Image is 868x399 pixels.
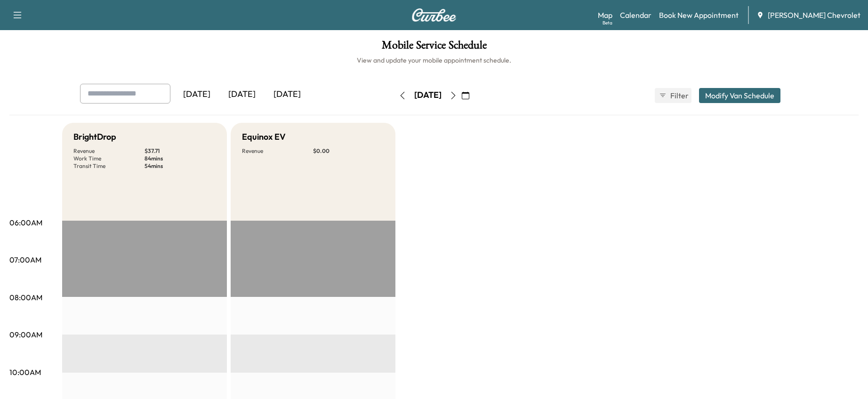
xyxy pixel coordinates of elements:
[411,8,457,22] img: Curbee Logo
[9,217,42,228] p: 06:00AM
[655,88,691,103] button: Filter
[265,84,310,105] div: [DATE]
[145,162,216,170] p: 54 mins
[242,147,313,155] p: Revenue
[598,9,612,21] a: MapBeta
[659,9,739,21] a: Book New Appointment
[768,9,860,21] span: [PERSON_NAME] Chevrolet
[73,162,145,170] p: Transit Time
[9,56,859,65] h6: View and update your mobile appointment schedule.
[9,254,41,265] p: 07:00AM
[219,84,265,105] div: [DATE]
[174,84,219,105] div: [DATE]
[9,367,41,378] p: 10:00AM
[145,147,216,155] p: $ 37.71
[603,19,612,26] div: Beta
[145,155,216,162] p: 84 mins
[242,130,286,144] h5: Equinox EV
[73,130,116,144] h5: BrightDrop
[9,329,42,340] p: 09:00AM
[414,89,442,101] div: [DATE]
[73,155,145,162] p: Work Time
[9,292,42,303] p: 08:00AM
[699,88,780,103] button: Modify Van Schedule
[73,147,145,155] p: Revenue
[620,9,651,21] a: Calendar
[313,147,384,155] p: $ 0.00
[9,40,859,56] h1: Mobile Service Schedule
[670,90,687,101] span: Filter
